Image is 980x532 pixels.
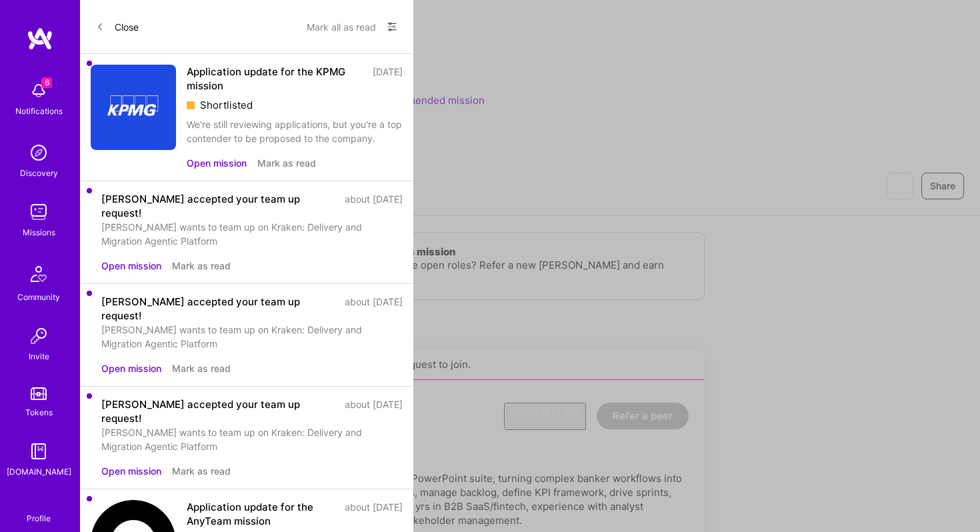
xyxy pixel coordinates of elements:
[22,497,55,524] a: Profile
[15,104,63,118] div: Notifications
[25,438,52,465] img: guide book
[25,323,52,349] img: Invite
[345,192,403,220] div: about [DATE]
[25,405,53,419] div: Tokens
[25,139,52,166] img: discovery
[7,465,71,479] div: [DOMAIN_NAME]
[23,258,55,290] img: Community
[172,361,231,375] button: Mark as read
[29,349,49,363] div: Invite
[27,27,53,51] img: logo
[345,500,403,528] div: about [DATE]
[172,259,231,273] button: Mark as read
[96,16,139,37] button: Close
[187,65,365,93] div: Application update for the KPMG mission
[25,77,52,104] img: bell
[345,295,403,323] div: about [DATE]
[17,290,60,304] div: Community
[307,16,376,37] button: Mark all as read
[20,166,58,180] div: Discovery
[101,397,337,425] div: [PERSON_NAME] accepted your team up request!
[101,425,403,453] div: [PERSON_NAME] wants to team up on Kraken: Delivery and Migration Agentic Platform
[23,225,55,239] div: Missions
[187,500,337,528] div: Application update for the AnyTeam mission
[172,464,231,478] button: Mark as read
[27,511,51,524] div: Profile
[101,323,403,351] div: [PERSON_NAME] wants to team up on Kraken: Delivery and Migration Agentic Platform
[373,65,403,93] div: [DATE]
[101,259,161,273] button: Open mission
[31,387,47,400] img: tokens
[101,361,161,375] button: Open mission
[187,117,403,145] div: We're still reviewing applications, but you're a top contender to be proposed to the company.
[101,192,337,220] div: [PERSON_NAME] accepted your team up request!
[257,156,316,170] button: Mark as read
[345,397,403,425] div: about [DATE]
[187,156,247,170] button: Open mission
[41,77,52,88] span: 6
[25,199,52,225] img: teamwork
[101,295,337,323] div: [PERSON_NAME] accepted your team up request!
[101,220,403,248] div: [PERSON_NAME] wants to team up on Kraken: Delivery and Migration Agentic Platform
[187,98,403,112] div: Shortlisted
[91,65,176,150] img: Company Logo
[101,464,161,478] button: Open mission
